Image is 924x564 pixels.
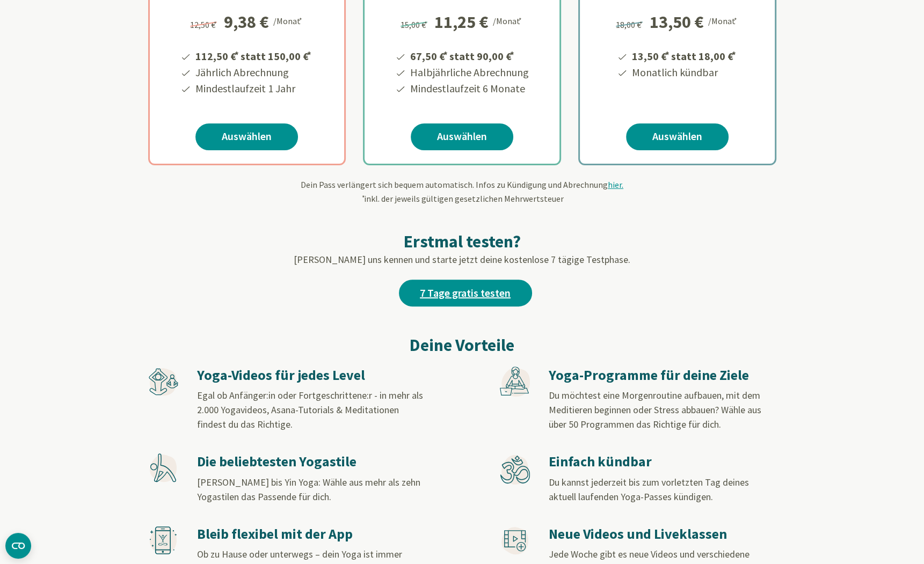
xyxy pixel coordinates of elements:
li: Mindestlaufzeit 6 Monate [409,80,529,97]
div: 11,25 € [434,13,489,31]
span: inkl. der jeweils gültigen gesetzlichen Mehrwertsteuer [361,193,564,204]
a: Auswählen [411,123,513,150]
li: 13,50 € statt 18,00 € [630,46,738,64]
span: 12,50 € [190,19,219,30]
span: 15,00 € [401,19,429,30]
li: 67,50 € statt 90,00 € [409,46,529,64]
span: [PERSON_NAME] bis Yin Yoga: Wähle aus mehr als zehn Yogastilen das Passende für dich. [197,476,420,503]
a: 7 Tage gratis testen [399,280,532,306]
span: Egal ob Anfänger:in oder Fortgeschrittene:r - in mehr als 2.000 Yogavideos, Asana-Tutorials & Med... [197,389,423,430]
h3: Einfach kündbar [549,453,775,471]
h3: Yoga-Videos für jedes Level [197,367,424,384]
h2: Erstmal testen? [148,231,776,252]
h3: Yoga-Programme für deine Ziele [549,367,775,384]
div: /Monat [273,13,304,27]
h3: Bleib flexibel mit der App [197,525,424,543]
li: Jährlich Abrechnung [194,64,313,80]
span: Du kannst jederzeit bis zum vorletzten Tag deines aktuell laufenden Yoga-Passes kündigen. [549,476,749,503]
div: 13,50 € [650,13,704,31]
h2: Deine Vorteile [148,332,776,358]
li: Halbjährliche Abrechnung [409,64,529,80]
span: 18,00 € [616,19,644,30]
div: /Monat [493,13,523,27]
li: Mindestlaufzeit 1 Jahr [194,80,313,97]
p: [PERSON_NAME] uns kennen und starte jetzt deine kostenlose 7 tägige Testphase. [148,252,776,267]
h3: Die beliebtesten Yogastile [197,453,424,471]
div: /Monat [708,13,739,27]
h3: Neue Videos und Liveklassen [549,525,775,543]
a: Auswählen [626,123,729,150]
button: CMP-Widget öffnen [5,533,31,559]
li: 112,50 € statt 150,00 € [194,46,313,64]
div: 9,38 € [224,13,269,31]
div: Dein Pass verlängert sich bequem automatisch. Infos zu Kündigung und Abrechnung [148,178,776,205]
span: hier. [608,179,623,190]
a: Auswählen [195,123,298,150]
li: Monatlich kündbar [630,64,738,80]
span: Du möchtest eine Morgenroutine aufbauen, mit dem Meditieren beginnen oder Stress abbauen? Wähle a... [549,389,761,430]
